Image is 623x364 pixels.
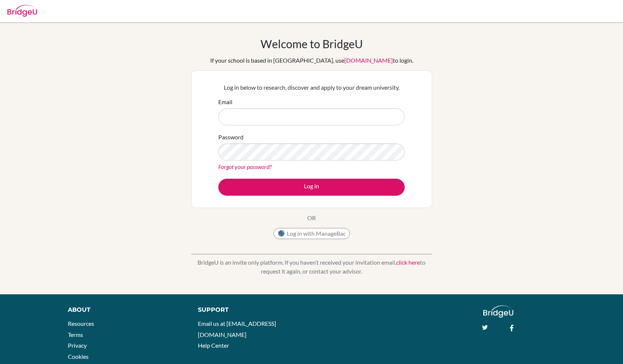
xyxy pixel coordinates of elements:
[198,305,304,314] div: Support
[7,5,37,17] img: Bridge-U
[218,97,232,106] label: Email
[483,305,513,318] img: logo_white@2x-f4f0deed5e89b7ecb1c2cc34c3e3d731f90f0f143d5ea2071677605dd97b5244.png
[218,179,405,196] button: Log in
[198,320,276,338] a: Email us at [EMAIL_ADDRESS][DOMAIN_NAME]
[68,320,94,327] a: Resources
[68,353,89,360] a: Cookies
[344,57,393,64] a: [DOMAIN_NAME]
[191,258,432,276] p: BridgeU is an invite only platform. If you haven’t received your invitation email, to request it ...
[218,163,272,170] a: Forgot your password?
[218,133,243,142] label: Password
[210,56,413,65] div: If your school is based in [GEOGRAPHIC_DATA], use to login.
[261,37,363,50] h1: Welcome to BridgeU
[218,83,405,92] p: Log in below to research, discover and apply to your dream university.
[68,331,83,338] a: Terms
[198,342,229,349] a: Help Center
[68,342,87,349] a: Privacy
[68,305,181,314] div: About
[307,214,316,222] p: OR
[396,259,420,266] a: click here
[274,228,350,239] button: Log in with ManageBac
